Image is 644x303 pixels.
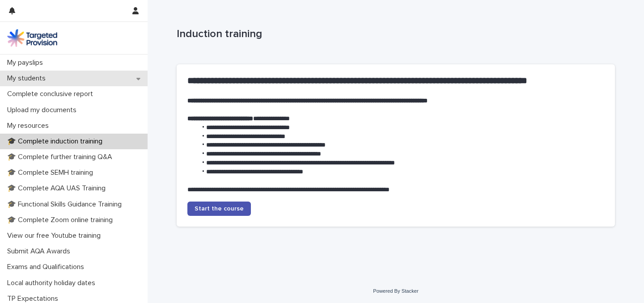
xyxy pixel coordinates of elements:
p: 🎓 Complete induction training [4,137,110,146]
p: TP Expectations [4,295,65,303]
p: 🎓 Complete AQA UAS Training [4,184,113,193]
span: Start the course [195,206,244,212]
p: View our free Youtube training [4,231,108,240]
p: Local authority holiday dates [4,279,102,287]
p: Upload my documents [4,106,84,114]
p: My payslips [4,59,50,67]
img: M5nRWzHhSzIhMunXDL62 [7,29,57,47]
a: Powered By Stacker [373,288,418,294]
p: My students [4,74,53,83]
p: My resources [4,122,56,130]
p: Submit AQA Awards [4,247,77,256]
p: 🎓 Complete SEMH training [4,168,100,177]
p: Induction training [177,28,611,41]
p: 🎓 Complete Zoom online training [4,216,120,224]
a: Start the course [187,202,251,216]
p: Exams and Qualifications [4,263,91,271]
p: 🎓 Complete further training Q&A [4,153,119,161]
p: 🎓 Functional Skills Guidance Training [4,200,129,209]
p: Complete conclusive report [4,90,100,98]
